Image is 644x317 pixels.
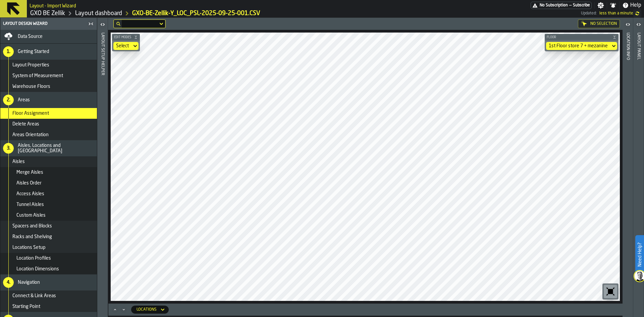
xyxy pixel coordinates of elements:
[116,22,120,26] div: hide filter
[12,304,40,309] span: Starting Point
[16,256,51,261] span: Location Profiles
[12,132,49,138] span: Areas Orientation
[12,245,46,250] span: Locations Setup
[112,34,140,41] button: button-
[540,3,568,8] span: No Subscription
[12,121,39,127] span: Delete Areas
[0,231,97,242] li: menu Racks and Shelving
[12,84,50,89] span: Warehouse Floors
[120,306,128,313] button: Minimize
[75,10,122,17] a: link-to-/wh/i/5fa160b1-7992-442a-9057-4226e3d2ae6d/designer
[607,2,619,9] label: button-toggle-Notifications
[0,156,97,167] li: menu Aisles
[0,199,97,210] li: menu Tunnel Aisles
[18,97,30,103] span: Areas
[0,274,97,290] li: menu Navigation
[634,19,643,31] label: button-toggle-Open
[623,18,633,317] header: Location Info
[531,2,592,9] div: Menu Subscription
[545,36,611,39] span: Floor
[573,3,590,8] span: Subscribe
[18,143,94,154] span: Aisles, Locations and [GEOGRAPHIC_DATA]
[0,60,97,70] li: menu Layout Properties
[581,11,597,16] span: Updated:
[569,3,572,8] span: —
[636,236,643,273] label: Need Help?
[0,210,97,221] li: menu Custom Aisles
[0,30,97,44] li: menu Data Source
[3,95,14,105] div: 2.
[0,129,97,140] li: menu Areas Orientation
[2,21,86,26] div: Layout Design Wizard
[111,306,119,313] button: Maximize
[16,170,43,175] span: Merge Aisles
[116,43,129,49] div: DropdownMenuValue-none
[12,223,52,229] span: Spacers and Blocks
[0,253,97,264] li: menu Location Profiles
[0,108,97,119] li: menu Floor Assignment
[546,42,617,50] div: DropdownMenuValue-floor-caa8e4e621
[18,49,49,54] span: Getting Started
[16,266,59,272] span: Location Dimensions
[3,143,14,154] div: 3.
[16,213,46,218] span: Custom Aisles
[3,46,14,57] div: 1.
[3,277,14,288] div: 4.
[549,43,608,49] div: DropdownMenuValue-floor-caa8e4e621
[132,10,260,17] a: link-to-/wh/i/5fa160b1-7992-442a-9057-4226e3d2ae6d/import/layout/c2289acf-db0f-40b7-8b31-d8edf789...
[636,31,641,315] div: Layout panel
[0,44,97,60] li: menu Getting Started
[626,31,630,315] div: Location Info
[137,307,157,312] div: DropdownMenuValue-locations
[12,73,63,78] span: System of Measurement
[0,70,97,81] li: menu System of Measurement
[633,18,644,317] header: Layout panel
[623,19,633,31] label: button-toggle-Open
[602,283,619,300] div: button-toolbar-undefined
[0,290,97,301] li: menu Connect & Link Areas
[633,9,641,17] label: button-toggle-undefined
[0,140,97,156] li: menu Aisles, Locations and Bays
[620,1,644,9] label: button-toggle-Help
[113,42,139,50] div: DropdownMenuValue-none
[86,20,96,28] label: button-toggle-Close me
[12,234,52,240] span: Racks and Shelving
[100,31,105,315] div: Layout Setup Helper
[0,301,97,312] li: menu Starting Point
[0,221,97,231] li: menu Spacers and Blocks
[578,19,620,28] div: No Selection
[0,81,97,92] li: menu Warehouse Floors
[605,286,616,297] svg: Reset zoom and position
[12,293,56,299] span: Connect & Link Areas
[12,62,49,68] span: Layout Properties
[630,1,641,9] span: Help
[97,18,108,317] header: Layout Setup Helper
[98,19,107,31] label: button-toggle-Open
[12,159,25,164] span: Aisles
[0,264,97,274] li: menu Location Dimensions
[131,306,169,314] div: DropdownMenuValue-locations
[18,34,43,39] span: Data Source
[16,191,44,197] span: Access Aisles
[0,189,97,199] li: menu Access Aisles
[30,9,305,17] nav: Breadcrumb
[531,2,592,9] a: link-to-/wh/i/5fa160b1-7992-442a-9057-4226e3d2ae6d/pricing/
[16,180,42,186] span: Aisles Order
[30,2,76,9] h2: Sub Title
[545,34,619,41] button: button-
[595,2,607,9] label: button-toggle-Settings
[0,167,97,178] li: menu Merge Aisles
[18,280,40,285] span: Navigation
[0,242,97,253] li: menu Locations Setup
[12,111,49,116] span: Floor Assignment
[30,10,65,17] a: link-to-/wh/i/5fa160b1-7992-442a-9057-4226e3d2ae6d
[0,119,97,129] li: menu Delete Areas
[0,178,97,189] li: menu Aisles Order
[0,18,97,30] header: Layout Design Wizard
[113,36,132,39] span: Edit Modes
[0,92,97,108] li: menu Areas
[599,11,633,16] span: 13/10/2025, 12:56:26
[16,202,44,207] span: Tunnel Aisles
